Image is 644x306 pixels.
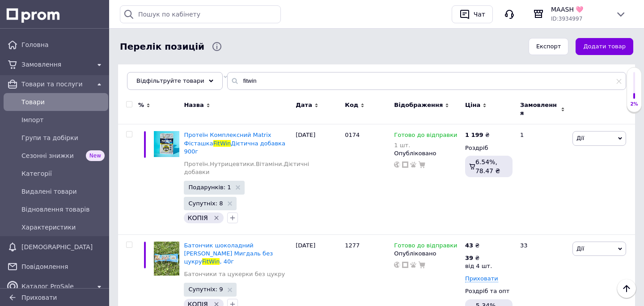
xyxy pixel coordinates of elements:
[188,286,223,292] span: Супутніх: 9
[452,5,493,23] button: Чат
[21,205,105,214] span: Відновлення товарів
[154,242,179,276] img: Батончик шоколадный Coco caramel Миндаль без сахара FitWin, 40г
[21,98,105,106] span: Товари
[576,38,633,55] button: Додати товар
[184,160,309,176] a: Протеїн.Нутрицевтики.Вітаміни.Дієтичні добавки
[394,242,457,251] span: Готово до відправки
[184,242,273,265] span: Батончик шоколадний [PERSON_NAME] Мигдаль без цукру
[551,5,608,14] span: MAASH 🩷
[465,287,513,295] div: Роздріб та опт
[138,101,144,109] span: %
[184,101,203,109] span: Назва
[21,80,90,89] span: Товари та послуги
[21,223,105,232] span: Характеристики
[120,5,281,23] input: Пошук по кабінету
[465,131,490,139] div: ₴
[202,258,220,265] span: FitWin
[394,142,457,149] div: 1 шт.
[184,132,285,154] a: Протеїн Комплексний Matrix ФісташкаFitWinДієтична добавка 900г
[345,242,360,249] span: 1277
[394,101,443,109] span: Відображення
[184,140,285,155] span: Дієтична добавка 900г
[184,242,273,265] a: Батончик шоколадний [PERSON_NAME] Мигдаль без цукруFitWin, 40г
[21,282,90,291] span: Каталог ProSale
[465,132,483,138] b: 1 199
[529,38,569,55] button: Експорт
[21,115,105,124] span: Імпорт
[21,151,82,160] span: Сезонні знижки
[576,245,584,252] span: Дії
[293,124,343,234] div: [DATE]
[627,101,641,107] div: 2%
[136,77,204,84] span: Відфільтруйте товари
[576,135,584,141] span: Дії
[21,133,105,142] span: Групи та добірки
[394,132,457,141] span: Готово до відправки
[515,124,570,234] div: 1
[21,294,57,301] span: Приховати
[520,101,559,117] span: Замовлення
[184,270,285,278] a: Батончики та цукерки без цукру
[188,200,223,206] span: Супутніх: 8
[465,101,480,109] span: Ціна
[187,214,208,221] span: КОПІЯ
[227,72,626,90] input: Пошук по назві позиції, артикулу і пошуковим запитам
[394,149,461,157] div: Опубліковано
[296,101,312,109] span: Дата
[154,131,179,157] img: Протеин Комплексный Matrix Фисташка FitWin Диетическая добавка 900г
[86,150,105,161] span: New
[465,254,492,262] div: ₴
[213,214,220,221] svg: Видалити мітку
[475,158,500,174] span: 6.54%, 78.47 ₴
[220,258,234,265] span: , 40г
[465,144,513,152] div: Роздріб
[21,187,105,196] span: Видалені товари
[465,242,479,250] div: ₴
[21,60,90,69] span: Замовлення
[188,184,231,190] span: Подарунків: 1
[617,279,636,298] button: Наверх
[184,132,271,146] span: Протеїн Комплексний Matrix Фісташка
[120,40,204,53] span: Перелік позицій
[465,255,473,261] b: 39
[213,140,231,147] span: FitWin
[394,250,461,258] div: Опубліковано
[21,242,105,251] span: [DEMOGRAPHIC_DATA]
[472,8,487,21] div: Чат
[345,101,358,109] span: Код
[465,242,473,249] b: 43
[465,262,492,270] div: від 4 шт.
[21,40,105,49] span: Головна
[551,16,582,22] span: ID: 3934997
[21,169,105,178] span: Категорії
[345,132,360,138] span: 0174
[127,72,219,81] span: Опубліковані, В наявності
[465,275,498,282] span: Приховати
[21,262,105,271] span: Повідомлення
